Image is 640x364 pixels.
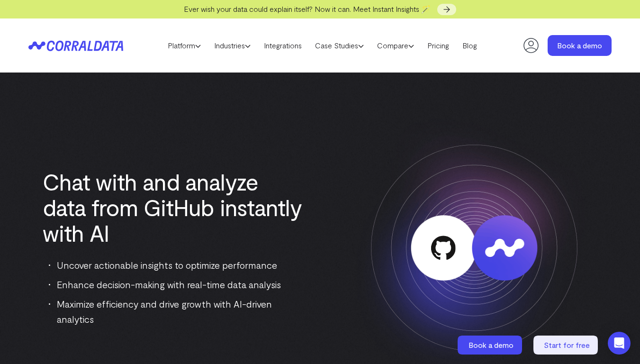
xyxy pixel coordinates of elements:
[308,38,370,53] a: Case Studies
[456,38,484,53] a: Blog
[544,340,590,349] span: Start for free
[608,332,631,355] div: Open Intercom Messenger
[458,336,524,355] a: Book a demo
[161,38,207,53] a: Platform
[49,296,304,327] li: Maximize efficiency and drive growth with AI-driven analytics
[370,38,421,53] a: Compare
[548,35,612,56] a: Book a demo
[49,277,304,292] li: Enhance decision-making with real-time data analysis
[49,257,304,273] li: Uncover actionable insights to optimize performance
[184,4,431,13] span: Ever wish your data could explain itself? Now it can. Meet Instant Insights 🪄
[257,38,308,53] a: Integrations
[207,38,257,53] a: Industries
[469,340,514,349] span: Book a demo
[43,169,304,246] h1: Chat with and analyze data from GitHub instantly with AI
[533,336,600,355] a: Start for free
[421,38,456,53] a: Pricing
